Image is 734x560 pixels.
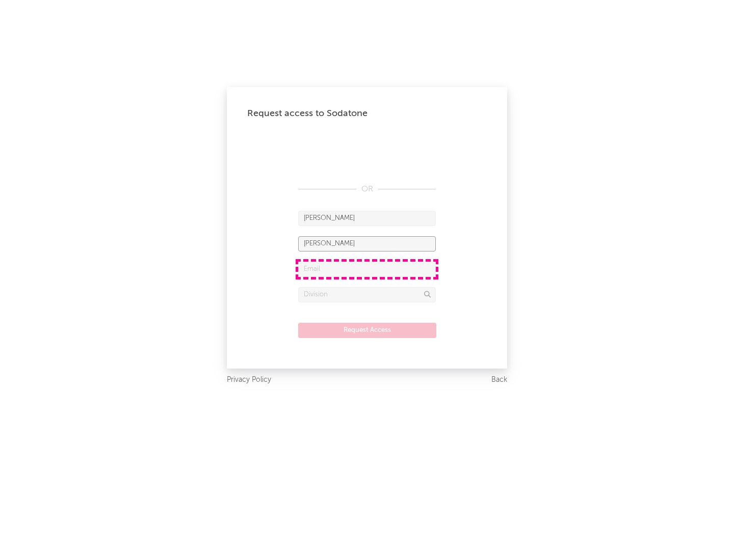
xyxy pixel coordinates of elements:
[491,374,507,386] a: Back
[298,287,436,302] input: Division
[227,374,271,386] a: Privacy Policy
[298,323,436,338] button: Request Access
[298,262,436,277] input: Email
[298,183,436,195] div: OR
[247,107,487,120] div: Request access to Sodatone
[298,211,436,226] input: First Name
[298,236,436,251] input: Last Name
